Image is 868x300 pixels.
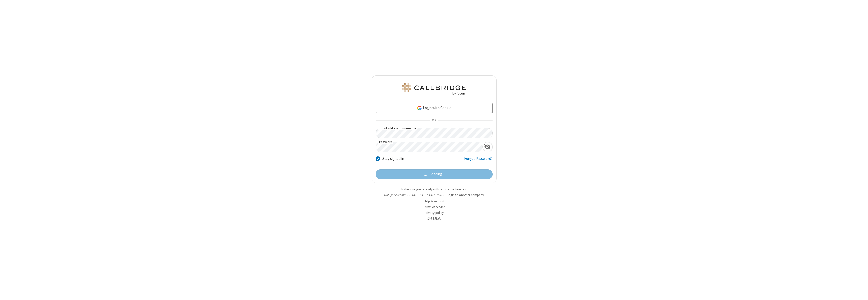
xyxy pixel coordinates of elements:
[376,142,482,152] input: Password
[423,205,445,209] a: Terms of service
[382,156,404,162] label: Stay signed in
[429,171,444,177] span: Loading...
[424,199,444,203] a: Help & support
[464,156,493,165] a: Forgot Password?
[430,117,438,124] span: OR
[425,211,444,215] a: Privacy policy
[372,193,497,197] li: Not QA Selenium DO NOT DELETE OR CHANGE?
[447,193,484,197] button: Login to another company
[376,128,493,138] input: Email address or username
[372,216,497,221] li: v2.6.353.6d
[401,187,467,191] a: Make sure you're ready with our connection test
[401,83,467,95] img: QA Selenium DO NOT DELETE OR CHANGE
[376,103,493,113] a: Login with Google
[855,287,864,296] iframe: Chat
[376,169,493,179] button: Loading...
[417,105,422,111] img: google-icon.png
[482,142,492,151] div: Show password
